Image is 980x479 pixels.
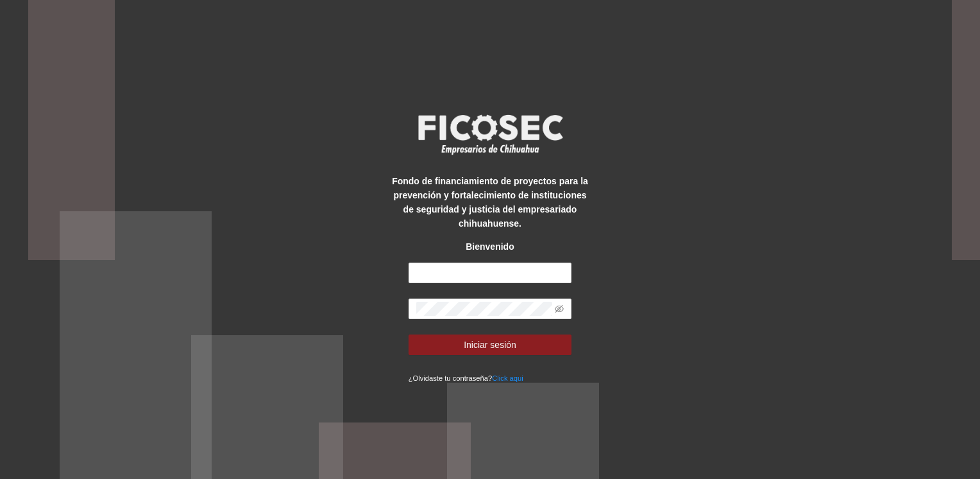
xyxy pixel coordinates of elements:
a: Click aqui [492,374,523,382]
strong: Fondo de financiamiento de proyectos para la prevención y fortalecimiento de instituciones de seg... [392,176,588,229]
button: Iniciar sesión [409,335,572,355]
small: ¿Olvidaste tu contraseña? [409,374,523,382]
strong: Bienvenido [466,241,514,252]
span: eye-invisible [555,304,564,313]
img: logo [410,110,570,158]
span: Iniciar sesión [464,338,516,352]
